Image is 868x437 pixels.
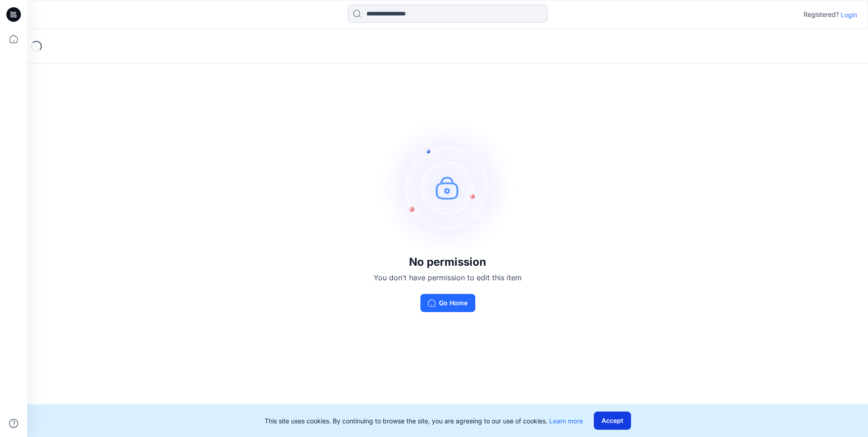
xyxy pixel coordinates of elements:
[265,416,583,426] p: This site uses cookies. By continuing to browse the site, you are agreeing to our use of cookies.
[374,256,522,268] h3: No permission
[420,294,475,312] button: Go Home
[549,417,583,425] a: Learn more
[804,9,839,20] p: Registered?
[380,119,516,256] img: no-perm.svg
[594,412,631,430] button: Accept
[841,10,857,20] p: Login
[374,272,522,283] p: You don't have permission to edit this item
